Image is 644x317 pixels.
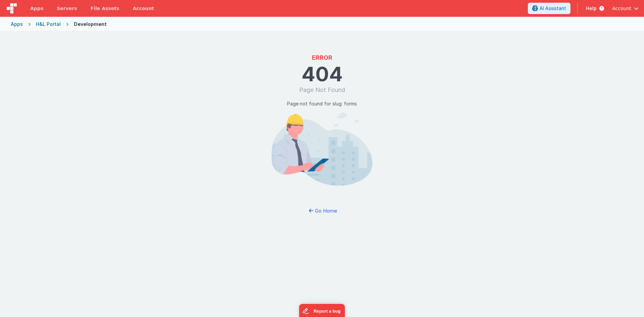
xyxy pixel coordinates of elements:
[303,205,342,217] button: Go Home
[36,21,61,28] div: H&L Portal
[287,100,357,107] p: Page not found for slug: forms
[528,3,570,14] button: AI Assistant
[299,85,345,95] h1: Page Not Found
[612,5,631,12] span: Account
[91,5,120,12] span: File Assets
[74,21,107,28] div: Development
[612,5,639,12] button: Account
[312,53,332,62] h1: ERROR
[540,5,566,12] span: AI Assistant
[30,5,43,12] span: Apps
[586,5,597,12] span: Help
[302,64,343,84] h1: 404
[11,21,23,28] div: Apps
[57,5,77,12] span: Servers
